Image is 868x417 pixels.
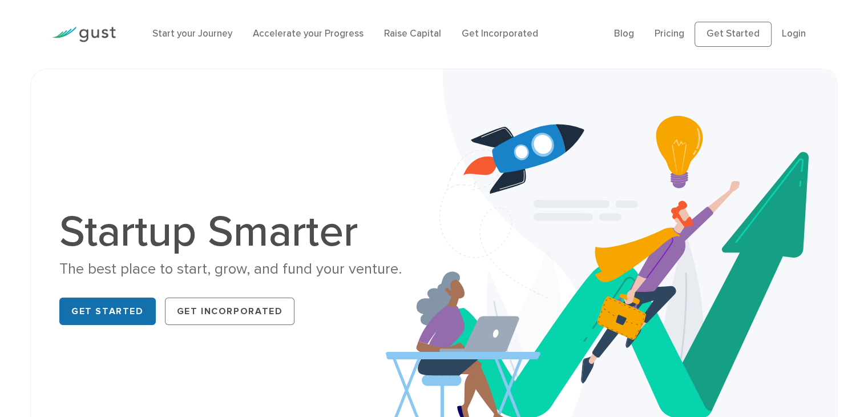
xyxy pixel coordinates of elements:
a: Get Incorporated [165,298,295,325]
a: Get Incorporated [462,28,538,39]
div: The best place to start, grow, and fund your venture. [59,259,425,279]
a: Pricing [655,28,684,39]
a: Blog [614,28,634,39]
a: Get Started [695,22,772,47]
h1: Startup Smarter [59,210,425,254]
a: Get Started [59,298,156,325]
a: Login [782,28,806,39]
a: Accelerate your Progress [253,28,364,39]
img: Gust Logo [52,27,116,42]
a: Raise Capital [384,28,441,39]
a: Start your Journey [152,28,232,39]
